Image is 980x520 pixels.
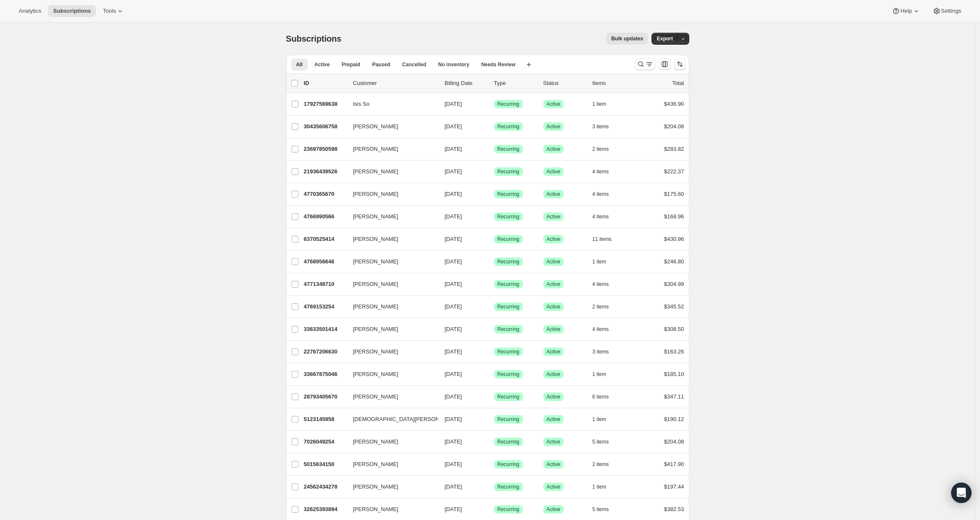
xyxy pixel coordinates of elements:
[286,34,342,43] span: Subscriptions
[304,323,684,335] div: 33633501414[PERSON_NAME][DATE]SuccessRecurringSuccessActive4 items$308.50
[348,142,433,156] button: [PERSON_NAME]
[304,301,684,313] div: 4769153254[PERSON_NAME][DATE]SuccessRecurringSuccessActive2 items$345.52
[592,236,612,243] span: 11 items
[353,370,399,379] span: [PERSON_NAME]
[497,101,519,107] span: Recurring
[353,505,399,514] span: [PERSON_NAME]
[348,165,433,178] button: [PERSON_NAME]
[445,168,462,175] span: [DATE]
[304,368,684,380] div: 33667875046[PERSON_NAME][DATE]SuccessRecurringSuccessActive1 item$185.10
[497,506,519,513] span: Recurring
[547,191,561,198] span: Active
[19,8,41,14] span: Analytics
[592,168,609,175] span: 4 items
[664,371,684,377] span: $185.10
[98,5,129,17] button: Tools
[606,33,648,45] button: Bulk updates
[900,8,912,14] span: Help
[348,390,433,404] button: [PERSON_NAME]
[592,281,609,288] span: 4 items
[304,505,346,514] p: 32625393894
[353,145,399,153] span: [PERSON_NAME]
[497,348,519,355] span: Recurring
[497,168,519,175] span: Recurring
[664,461,684,467] span: $417.90
[304,212,346,221] p: 4766990566
[353,167,399,176] span: [PERSON_NAME]
[348,322,433,336] button: [PERSON_NAME]
[348,120,433,133] button: [PERSON_NAME]
[664,213,684,220] span: $168.96
[353,235,399,243] span: [PERSON_NAME]
[592,393,609,400] span: 6 items
[353,122,399,131] span: [PERSON_NAME]
[353,415,460,424] span: [DEMOGRAPHIC_DATA][PERSON_NAME]
[547,326,561,333] span: Active
[348,187,433,201] button: [PERSON_NAME]
[353,438,399,446] span: [PERSON_NAME]
[592,213,609,220] span: 4 items
[592,79,635,88] div: Items
[497,393,519,400] span: Recurring
[445,461,462,467] span: [DATE]
[353,257,399,266] span: [PERSON_NAME]
[348,210,433,223] button: [PERSON_NAME]
[592,191,609,198] span: 4 items
[547,371,561,378] span: Active
[664,168,684,175] span: $222.37
[547,236,561,243] span: Active
[445,416,462,422] span: [DATE]
[592,323,618,335] button: 4 items
[592,483,607,490] span: 1 item
[547,483,561,490] span: Active
[664,281,684,287] span: $304.99
[353,348,399,356] span: [PERSON_NAME]
[547,281,561,288] span: Active
[664,191,684,197] span: $175.60
[353,460,399,469] span: [PERSON_NAME]
[592,458,618,470] button: 2 items
[304,211,684,223] div: 4766990566[PERSON_NAME][DATE]SuccessRecurringSuccessActive4 items$168.96
[304,256,684,268] div: 4768956646[PERSON_NAME][DATE]SuccessRecurringSuccessActive1 item$246.80
[353,79,438,88] p: Customer
[353,325,399,333] span: [PERSON_NAME]
[592,416,607,423] span: 1 item
[304,436,684,448] div: 7026049254[PERSON_NAME][DATE]SuccessRecurringSuccessActive5 items$204.08
[592,166,618,178] button: 4 items
[445,483,462,490] span: [DATE]
[304,458,684,470] div: 5015634150[PERSON_NAME][DATE]SuccessRecurringSuccessActive2 items$417.90
[547,303,561,310] span: Active
[664,393,684,400] span: $347.11
[664,146,684,152] span: $283.82
[592,256,616,268] button: 1 item
[353,302,399,311] span: [PERSON_NAME]
[304,100,346,108] p: 17927569638
[522,59,536,71] button: Create new view
[592,143,618,155] button: 2 items
[304,325,346,333] p: 33633501414
[494,79,536,88] div: Type
[497,326,519,333] span: Recurring
[497,213,519,220] span: Recurring
[304,143,684,155] div: 23697850598[PERSON_NAME][DATE]SuccessRecurringSuccessActive2 items$283.82
[14,5,46,17] button: Analytics
[592,301,618,313] button: 2 items
[348,480,433,494] button: [PERSON_NAME]
[348,458,433,471] button: [PERSON_NAME]
[674,58,686,70] button: Sort the results
[304,233,684,245] div: 6370525414[PERSON_NAME][DATE]SuccessRecurringSuccessActive11 items$430.96
[445,371,462,377] span: [DATE]
[48,5,96,17] button: Subscriptions
[497,303,519,310] span: Recurring
[445,79,487,88] p: Billing Date
[348,300,433,314] button: [PERSON_NAME]
[592,258,607,265] span: 1 item
[592,211,618,223] button: 4 items
[314,61,330,68] span: Active
[657,35,673,42] span: Export
[103,8,116,14] span: Tools
[592,506,609,513] span: 5 items
[611,35,643,42] span: Bulk updates
[402,61,427,68] span: Cancelled
[304,280,346,288] p: 4771348710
